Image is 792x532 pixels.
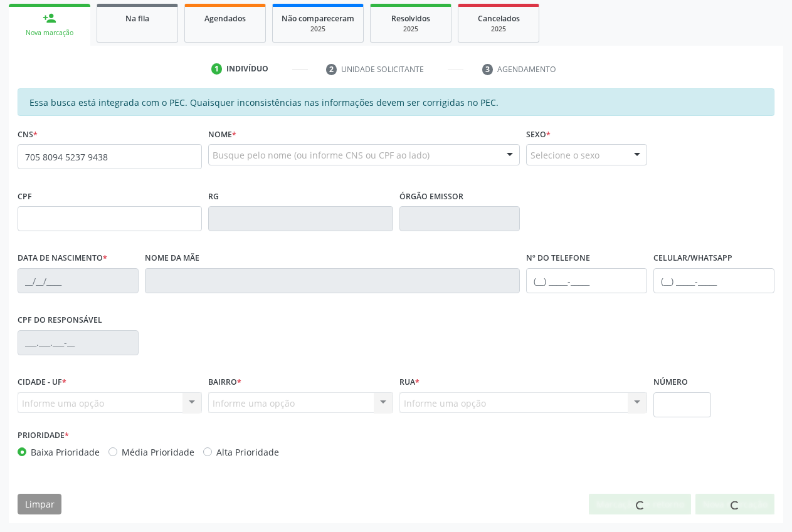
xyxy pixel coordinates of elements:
[467,24,530,34] div: 2025
[211,63,223,75] div: 1
[18,125,38,144] label: CNS
[18,187,32,206] label: CPF
[391,13,430,24] span: Resolvidos
[226,63,268,75] div: Indivíduo
[18,249,107,268] label: Data de nascimento
[18,28,82,38] div: Nova marcação
[653,373,688,392] label: Número
[653,249,732,268] label: Celular/WhatsApp
[653,268,774,293] input: (__) _____-_____
[204,13,246,24] span: Agendados
[18,373,66,392] label: Cidade - UF
[125,13,149,24] span: Na fila
[208,373,241,392] label: Bairro
[531,149,599,162] span: Selecione o sexo
[145,249,199,268] label: Nome da mãe
[18,426,69,446] label: Prioridade
[399,373,420,392] label: Rua
[18,330,139,355] input: ___.___.___-__
[379,24,442,34] div: 2025
[31,446,100,459] label: Baixa Prioridade
[399,187,463,206] label: Órgão emissor
[18,311,102,330] label: CPF do responsável
[526,268,647,293] input: (__) _____-_____
[213,149,430,162] span: Busque pelo nome (ou informe CNS ou CPF ao lado)
[208,125,236,144] label: Nome
[282,13,354,24] span: Não compareceram
[18,268,139,293] input: __/__/____
[43,11,56,25] div: person_add
[282,24,354,34] div: 2025
[526,249,590,268] label: Nº do Telefone
[526,125,551,144] label: Sexo
[18,88,774,116] div: Essa busca está integrada com o PEC. Quaisquer inconsistências nas informações devem ser corrigid...
[216,446,279,459] label: Alta Prioridade
[208,187,219,206] label: RG
[478,13,520,24] span: Cancelados
[122,446,194,459] label: Média Prioridade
